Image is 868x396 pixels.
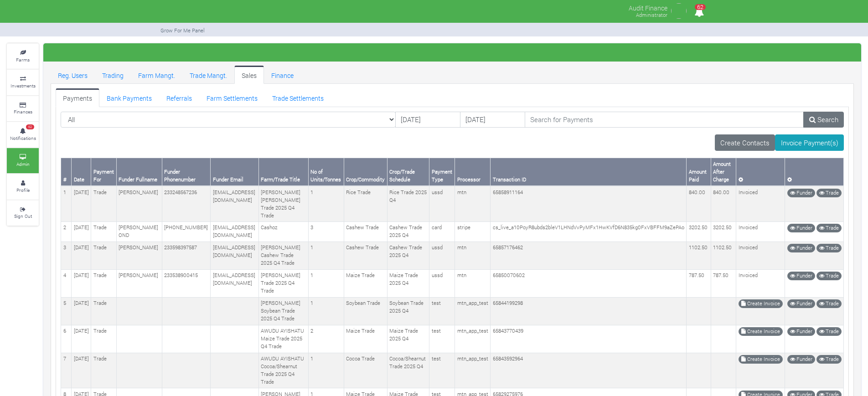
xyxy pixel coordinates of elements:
td: [DATE] [72,269,91,297]
td: [DATE] [72,325,91,353]
td: Trade [91,269,117,297]
td: Cashew Trade [344,242,387,269]
td: [DATE] [72,242,91,269]
td: 1 [308,297,344,325]
a: Create Invoice [739,299,783,308]
td: 3 [61,242,72,269]
a: Funder [787,224,815,232]
td: [PERSON_NAME] [116,186,162,221]
td: 65844199298 [491,297,687,325]
td: [PERSON_NAME] [116,269,162,297]
td: mtn_app_test [455,325,491,353]
a: Create Invoice [739,327,783,336]
td: ussd [429,186,455,221]
a: Trade [816,272,842,280]
td: [EMAIL_ADDRESS][DOMAIN_NAME] [211,242,259,269]
td: test [429,353,455,388]
th: Funder Phonenumber [162,158,210,186]
td: 1102.50 [687,242,711,269]
td: Trade [91,221,117,242]
td: 65857176462 [491,242,687,269]
td: Soybean Trade 2025 Q4 [387,297,429,325]
td: 3202.50 [711,221,736,242]
td: [PERSON_NAME] [116,242,162,269]
a: Create Invoice [739,355,783,364]
td: ussd [429,269,455,297]
td: [DATE] [72,353,91,388]
td: [EMAIL_ADDRESS][DOMAIN_NAME] [211,221,259,242]
td: [DATE] [72,186,91,221]
td: test [429,297,455,325]
td: 3202.50 [687,221,711,242]
td: Invoiced [736,242,785,269]
td: 1 [61,186,72,221]
td: [PERSON_NAME] OND [116,221,162,242]
a: Trade [816,299,842,308]
a: Trade Settlements [265,88,331,107]
td: Cashew Trade [344,221,387,242]
a: Sign Out [7,201,39,226]
td: Trade [91,186,117,221]
a: Trade [816,244,842,252]
img: growforme image [160,2,165,20]
td: Maize Trade 2025 Q4 [387,325,429,353]
td: card [429,221,455,242]
td: 65850070602 [491,269,687,297]
td: 1 [308,353,344,388]
small: Sign Out [14,213,32,219]
a: Sales [234,66,264,84]
a: Finances [7,96,39,121]
th: Crop/Commodity [344,158,387,186]
td: Rice Trade [344,186,387,221]
td: Cocoa Trade [344,353,387,388]
td: [PERSON_NAME] Soybean Trade 2025 Q4 Trade [258,297,308,325]
td: 65843592964 [491,353,687,388]
a: Funder [787,189,815,197]
th: Crop/Trade Schedule [387,158,429,186]
td: Cocoa/Shearnut Trade 2025 Q4 [387,353,429,388]
p: Audit Finance [629,2,667,13]
a: Trade [816,355,842,364]
a: Bank Payments [99,88,159,107]
a: Funder [787,272,815,280]
th: Date [72,158,91,186]
th: # [61,158,72,186]
td: 6 [61,325,72,353]
td: mtn_app_test [455,297,491,325]
a: Trading [95,66,131,84]
td: 233598397587 [162,242,210,269]
td: 840.00 [711,186,736,221]
i: Notifications [690,2,708,22]
td: mtn_app_test [455,353,491,388]
td: ussd [429,242,455,269]
th: No of Units/Tonnes [308,158,344,186]
th: Processor [455,158,491,186]
a: Trade [816,189,842,197]
td: Trade [91,325,117,353]
small: Finances [14,108,32,115]
td: 233248567236 [162,186,210,221]
td: 233538900415 [162,269,210,297]
td: Trade [91,353,117,388]
input: Search for Payments [525,112,804,128]
a: Create Contacts [715,134,775,151]
td: stripe [455,221,491,242]
th: Funder Email [211,158,259,186]
img: growforme image [670,2,688,20]
td: [PERSON_NAME] Cashew Trade 2025 Q4 Trade [258,242,308,269]
small: Administrator [636,11,667,18]
td: Invoiced [736,221,785,242]
a: 62 [690,9,708,17]
th: Payment For [91,158,117,186]
td: cs_live_a10PoyR8ubds2bleV1LHNdVvPyMFx1HwKVfD6N835kg0FxVBFFM9aZePAo [491,221,687,242]
td: 3 [308,221,344,242]
a: Referrals [159,88,199,107]
th: Payment Type [429,158,455,186]
small: Grow For Me Panel [160,27,205,34]
th: Amount Paid [687,158,711,186]
a: Farm Settlements [199,88,265,107]
td: 1 [308,269,344,297]
td: [PHONE_NUMBER] [162,221,210,242]
td: mtn [455,186,491,221]
a: Payments [56,88,99,107]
